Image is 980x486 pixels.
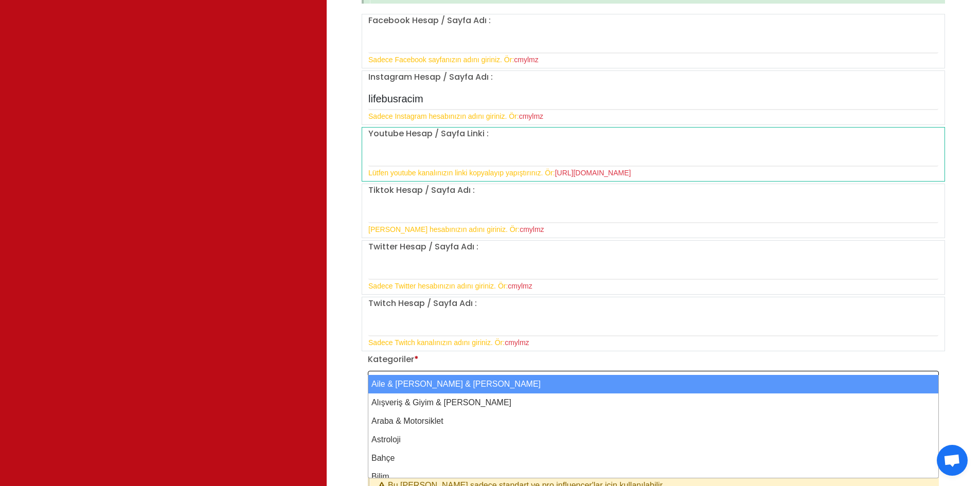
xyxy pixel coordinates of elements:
[368,297,477,310] label: Twitch Hesap / Sayfa Adı :
[368,430,938,449] li: Astroloji
[368,71,493,83] label: Instagram Hesap / Sayfa Adı :
[368,128,489,140] label: Youtube Hesap / Sayfa Linki :
[368,225,544,233] small: [PERSON_NAME] hesabınızın adını giriniz. Ör:
[368,449,938,467] li: Bahçe
[368,169,631,177] small: Lütfen youtube kanalınızın linki kopyalayıp yapıştırınız. Ör:
[519,112,543,120] span: cmylmz
[368,112,543,120] small: Sadece Instagram hesabınızın adını giriniz. Ör:
[368,353,419,366] label: Kategoriler
[368,375,938,393] li: Aile & [PERSON_NAME] & [PERSON_NAME]
[514,56,538,64] span: cmylmz
[368,241,478,253] label: Twitter Hesap / Sayfa Adı :
[508,282,532,290] span: cmylmz
[368,14,491,27] label: Facebook Hesap / Sayfa Adı :
[555,169,631,177] span: [URL][DOMAIN_NAME]
[371,374,938,384] textarea: Search
[368,184,475,196] label: Tiktok Hesap / Sayfa Adı :
[937,445,968,476] div: Açık sohbet
[368,393,938,412] li: Alışveriş & Giyim & [PERSON_NAME]
[505,338,529,347] span: cmylmz
[368,282,532,290] small: Sadece Twitter hesabınızın adını giriniz. Ör:
[368,338,529,347] small: Sadece Twitch kanalınızın adını giriniz. Ör:
[368,56,539,64] small: Sadece Facebook sayfanızın adını giriniz. Ör:
[520,225,544,233] span: cmylmz
[368,467,938,486] li: Bilim
[368,412,938,430] li: Araba & Motorsiklet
